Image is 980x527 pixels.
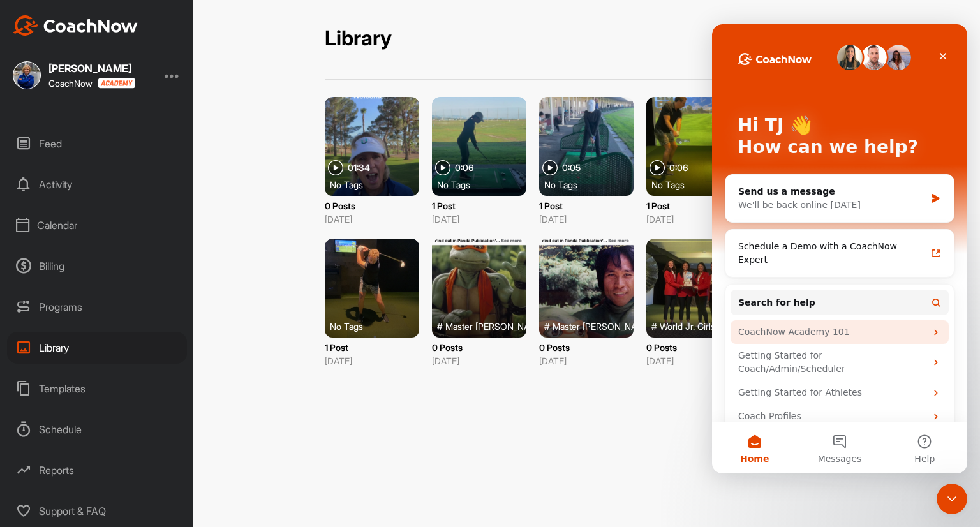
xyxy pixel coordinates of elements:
img: play [328,160,343,175]
span: Master [PERSON_NAME] [445,320,545,332]
iframe: Intercom live chat [937,484,967,514]
span: World Jr. Girls Championship 2024 Canada Wins [660,320,854,332]
h2: Library [325,26,392,51]
p: 1 Post [539,199,634,212]
p: [DATE] [432,354,526,367]
span: Master [PERSON_NAME] [553,320,652,332]
span: 0:06 [455,163,473,172]
div: Support & FAQ [7,495,187,527]
p: [DATE] [646,354,741,367]
div: Reports [7,454,187,486]
div: No Tags [330,320,424,332]
p: [DATE] [646,212,741,226]
div: Billing [7,250,187,282]
img: square_508683bb63c20030243b62f9819a4b51.jpg [13,61,41,89]
p: 1 Post [432,199,526,212]
span: 01:34 [348,163,370,172]
div: No Tags [437,178,531,191]
div: CoachNow [48,78,135,89]
div: # [437,320,531,332]
p: [DATE] [539,212,634,226]
div: Programs [7,291,187,323]
div: # [544,320,639,332]
p: 0 Posts [325,199,419,212]
div: No Tags [651,178,746,191]
img: play [650,160,665,175]
p: [DATE] [325,354,419,367]
p: [DATE] [325,212,419,226]
div: [PERSON_NAME] [48,63,135,73]
div: No Tags [330,178,424,191]
p: 0 Posts [539,341,634,354]
span: 0:05 [562,163,581,172]
div: No Tags [544,178,639,191]
img: play [542,160,558,175]
div: Calendar [7,209,187,241]
span: 0:06 [669,163,688,172]
img: CoachNow acadmey [98,78,135,89]
iframe: Intercom live chat [712,24,967,473]
p: 0 Posts [646,341,741,354]
div: Activity [7,168,187,200]
div: Feed [7,128,187,160]
p: [DATE] [539,354,634,367]
div: Templates [7,373,187,405]
p: 1 Post [646,199,741,212]
p: [DATE] [432,212,526,226]
img: CoachNow [13,15,138,36]
p: 1 Post [325,341,419,354]
div: Schedule [7,413,187,445]
p: 0 Posts [432,341,526,354]
div: Library [7,332,187,364]
img: play [435,160,450,175]
div: # [651,320,746,332]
